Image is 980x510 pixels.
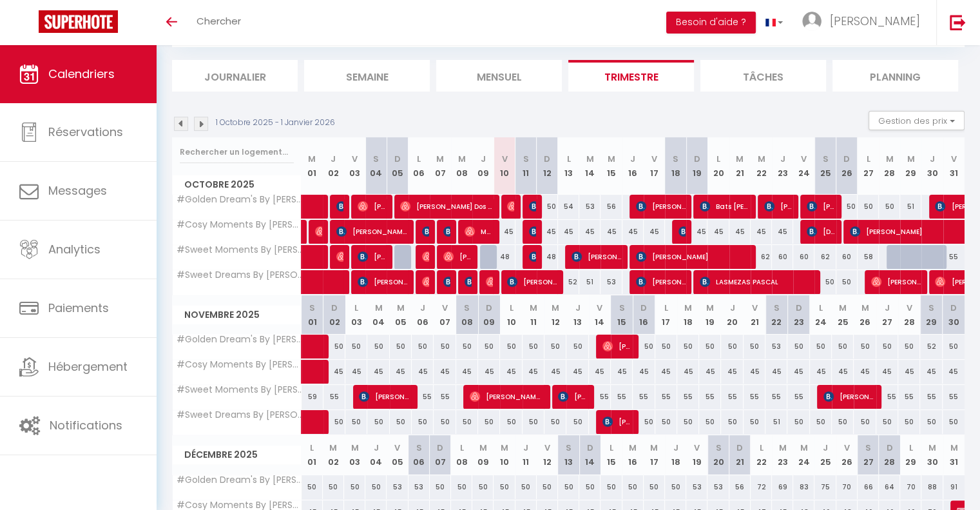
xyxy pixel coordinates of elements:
[302,137,323,195] th: 01
[876,360,898,384] div: 45
[729,220,751,244] div: 45
[579,220,600,244] div: 45
[589,360,611,384] div: 45
[836,270,858,294] div: 50
[751,137,772,195] th: 22
[920,360,942,384] div: 45
[175,195,303,204] span: #Golden Dream's By [PERSON_NAME]
[572,244,621,269] span: [PERSON_NAME]
[544,295,566,335] th: 12
[600,195,622,219] div: 56
[879,137,900,195] th: 28
[700,270,813,294] span: LASMEZAS PASCAL
[876,295,898,335] th: 27
[920,335,942,358] div: 52
[48,124,123,140] span: Réservations
[308,153,316,165] abbr: M
[408,137,430,195] th: 06
[175,270,303,280] span: #Sweet Dreams By [PERSON_NAME]
[579,270,600,294] div: 51
[677,385,699,409] div: 55
[694,153,700,165] abbr: D
[507,270,557,294] span: [PERSON_NAME]
[699,360,721,384] div: 45
[699,295,721,335] th: 19
[611,295,633,335] th: 15
[943,137,965,195] th: 31
[930,153,935,165] abbr: J
[832,60,958,92] li: Planning
[928,302,934,314] abbr: S
[436,60,562,92] li: Mensuel
[611,385,633,409] div: 55
[552,302,559,314] abbr: M
[456,335,478,358] div: 50
[636,244,749,269] span: [PERSON_NAME]
[633,385,655,409] div: 55
[472,137,494,195] th: 09
[566,335,588,358] div: 50
[836,245,858,269] div: 60
[900,195,921,219] div: 51
[807,219,835,244] span: [DEMOGRAPHIC_DATA][PERSON_NAME]
[951,153,957,165] abbr: V
[417,153,421,165] abbr: L
[367,360,389,384] div: 45
[173,306,301,324] span: Novembre 2025
[655,360,677,384] div: 45
[793,137,814,195] th: 24
[608,153,615,165] abbr: M
[810,335,832,358] div: 50
[700,60,826,92] li: Tâches
[907,302,912,314] abbr: V
[751,220,772,244] div: 45
[48,300,109,316] span: Paiements
[537,137,558,195] th: 12
[780,153,785,165] abbr: J
[744,295,765,335] th: 21
[787,295,809,335] th: 23
[757,153,765,165] abbr: M
[359,384,408,409] span: [PERSON_NAME]
[655,295,677,335] th: 17
[197,14,241,28] span: Chercher
[48,358,128,375] span: Hébergement
[744,360,765,384] div: 45
[814,137,836,195] th: 25
[500,295,522,335] th: 10
[48,66,115,82] span: Calendriers
[579,195,600,219] div: 53
[898,295,920,335] th: 28
[523,295,544,335] th: 11
[810,360,832,384] div: 45
[716,153,720,165] abbr: L
[515,137,537,195] th: 11
[801,153,807,165] abbr: V
[907,153,915,165] abbr: M
[412,295,434,335] th: 06
[509,302,513,314] abbr: L
[823,384,873,409] span: [PERSON_NAME]
[764,194,793,219] span: [PERSON_NAME]
[655,335,677,358] div: 50
[751,302,757,314] abbr: V
[39,10,118,33] img: Super Booking
[622,137,644,195] th: 16
[673,153,678,165] abbr: S
[434,335,456,358] div: 50
[436,153,444,165] abbr: M
[373,153,379,165] abbr: S
[323,137,344,195] th: 02
[854,295,876,335] th: 26
[430,137,451,195] th: 07
[465,270,472,294] span: [PERSON_NAME]
[180,141,294,164] input: Rechercher un logement...
[358,194,386,219] span: [PERSON_NAME]
[336,194,343,219] span: [PERSON_NAME]
[345,360,367,384] div: 45
[175,335,303,344] span: #Golden Dream's By [PERSON_NAME]
[412,385,434,409] div: 55
[721,335,743,358] div: 50
[832,335,854,358] div: 50
[175,360,303,369] span: #Cosy Moments By [PERSON_NAME]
